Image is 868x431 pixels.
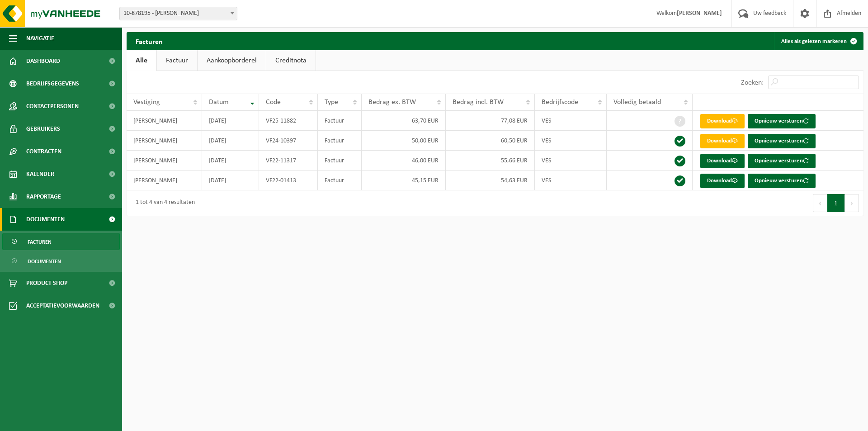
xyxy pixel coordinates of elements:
td: Factuur [318,111,362,131]
h2: Facturen [127,32,172,50]
span: Rapportage [26,185,61,208]
button: 1 [827,194,845,212]
span: Documenten [28,253,61,270]
td: VES [535,131,607,151]
td: VF25-11882 [259,111,318,131]
td: [PERSON_NAME] [127,131,202,151]
a: Aankoopborderel [198,50,266,71]
button: Next [845,194,859,212]
span: 10-878195 - LIPPENS SANDRA - AALTER [119,7,237,20]
td: [PERSON_NAME] [127,111,202,131]
td: VF22-01413 [259,171,318,190]
td: 63,70 EUR [362,111,446,131]
button: Previous [813,194,827,212]
span: Type [325,99,338,106]
td: VF24-10397 [259,131,318,151]
span: Contactpersonen [26,95,79,118]
span: Bedrag ex. BTW [368,99,416,106]
td: VES [535,171,607,190]
a: Factuur [157,50,197,71]
button: Alles als gelezen markeren [774,32,863,50]
span: Datum [209,99,229,106]
a: Download [700,154,745,168]
span: Dashboard [26,50,60,72]
span: Navigatie [26,27,54,50]
span: Code [266,99,281,106]
a: Facturen [2,233,120,250]
td: 50,00 EUR [362,131,446,151]
td: [PERSON_NAME] [127,171,202,190]
td: [DATE] [202,171,259,190]
a: Download [700,114,745,128]
td: Factuur [318,131,362,151]
td: 77,08 EUR [446,111,535,131]
span: 10-878195 - LIPPENS SANDRA - AALTER [120,7,237,20]
span: Gebruikers [26,118,60,140]
button: Opnieuw versturen [748,154,816,168]
a: Alle [127,50,156,71]
td: VES [535,151,607,171]
a: Download [700,134,745,148]
td: [DATE] [202,131,259,151]
span: Kalender [26,163,54,185]
span: Contracten [26,140,61,163]
button: Opnieuw versturen [748,114,816,128]
td: Factuur [318,151,362,171]
strong: [PERSON_NAME] [677,10,722,17]
td: 54,63 EUR [446,171,535,190]
td: [DATE] [202,111,259,131]
button: Opnieuw versturen [748,174,816,188]
span: Bedrijfsgegevens [26,72,79,95]
td: VES [535,111,607,131]
td: [DATE] [202,151,259,171]
a: Documenten [2,252,120,270]
span: Bedrag incl. BTW [453,99,504,106]
td: 60,50 EUR [446,131,535,151]
td: 55,66 EUR [446,151,535,171]
label: Zoeken: [741,79,764,86]
span: Facturen [28,233,52,251]
a: Creditnota [266,50,316,71]
span: Documenten [26,208,65,231]
td: VF22-11317 [259,151,318,171]
span: Volledig betaald [613,99,661,106]
td: 45,15 EUR [362,171,446,190]
span: Vestiging [133,99,160,106]
td: 46,00 EUR [362,151,446,171]
span: Acceptatievoorwaarden [26,294,99,317]
td: [PERSON_NAME] [127,151,202,171]
a: Download [700,174,745,188]
div: 1 tot 4 van 4 resultaten [131,195,195,211]
button: Opnieuw versturen [748,134,816,148]
span: Bedrijfscode [542,99,578,106]
span: Product Shop [26,272,67,294]
td: Factuur [318,171,362,190]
